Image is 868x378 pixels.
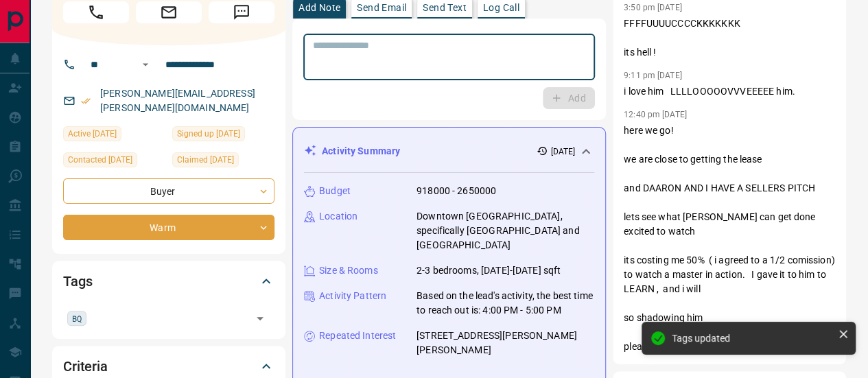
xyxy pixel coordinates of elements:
p: Log Call [483,3,519,12]
div: Tags [63,265,274,298]
p: Activity Pattern [319,289,386,303]
button: Open [137,56,154,73]
p: FFFFUUUUCCCCKKKKKKK its hell ! [624,16,835,60]
h2: Criteria [63,355,108,377]
p: Send Text [423,3,467,12]
p: [STREET_ADDRESS][PERSON_NAME][PERSON_NAME] [417,329,594,357]
span: Message [209,1,274,23]
button: Open [250,309,270,328]
p: Budget [319,184,351,198]
span: Email [136,1,202,23]
p: [DATE] [550,145,575,158]
div: Wed Jan 08 2025 [172,126,274,145]
a: [PERSON_NAME][EMAIL_ADDRESS][PERSON_NAME][DOMAIN_NAME] [100,88,255,113]
p: Activity Summary [322,144,400,158]
p: Size & Rooms [319,263,378,278]
span: Contacted [DATE] [68,153,132,167]
p: Downtown [GEOGRAPHIC_DATA], specifically [GEOGRAPHIC_DATA] and [GEOGRAPHIC_DATA] [417,209,594,252]
div: Tue Jul 22 2025 [63,126,165,145]
span: Active [DATE] [68,127,117,141]
p: Send Email [357,3,406,12]
p: 12:40 pm [DATE] [624,110,687,119]
div: Thu Feb 27 2025 [172,152,274,172]
span: Claimed [DATE] [177,153,234,167]
p: Add Note [298,3,340,12]
svg: Email Verified [81,96,91,106]
h2: Tags [63,270,92,292]
div: Activity Summary[DATE] [304,139,594,164]
span: Call [63,1,129,23]
span: Signed up [DATE] [177,127,240,141]
p: Repeated Interest [319,329,396,343]
p: 3:50 pm [DATE] [624,3,682,12]
p: 918000 - 2650000 [417,184,496,198]
p: i love him LLLLOOOOOVVVEEEEE him. [624,84,835,99]
div: Warm [63,215,274,240]
span: BQ [72,311,82,325]
div: Buyer [63,178,274,204]
div: Tags updated [672,333,832,344]
p: 2-3 bedrooms, [DATE]-[DATE] sqft [417,263,561,278]
div: Tue Mar 04 2025 [63,152,165,172]
p: Location [319,209,357,224]
p: Based on the lead's activity, the best time to reach out is: 4:00 PM - 5:00 PM [417,289,594,318]
p: 9:11 pm [DATE] [624,71,682,80]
